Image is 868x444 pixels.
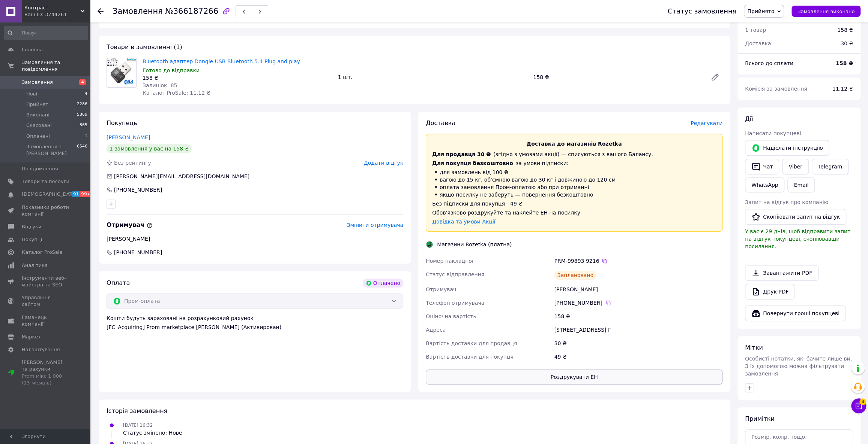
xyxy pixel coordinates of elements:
span: Виконані [26,112,50,118]
img: Bluetooth адаптер Dongle USB Bluetooth 5.4 Plug and play [107,58,136,87]
button: Скопіювати запит на відгук [745,209,846,225]
a: Довідка та умови Акції [432,219,496,225]
span: Дії [745,115,753,122]
span: [PHONE_NUMBER] [113,249,163,256]
div: 158 ₴ [530,72,704,82]
span: 865 [80,122,87,129]
span: Запит на відгук про компанію [745,199,828,205]
span: Без рейтингу [114,160,151,166]
span: [DATE] 16:32 [123,423,153,428]
span: 4 [859,398,866,405]
span: [PERSON_NAME] та рахунки [22,359,69,386]
span: Додати відгук [364,160,403,166]
div: [PHONE_NUMBER] [113,186,163,194]
button: Email [787,177,815,192]
span: Залишок: 85 [143,82,177,88]
li: для замовлень від 100 ₴ [432,168,716,176]
div: 49 ₴ [553,350,724,364]
span: Замовлення [22,79,53,86]
span: 99+ [80,191,92,197]
div: Обов'язково роздрукуйте та наклейте ЕН на посилку [432,209,716,216]
span: Номер накладної [426,258,473,264]
span: Прийнято [747,8,774,14]
span: Нові [26,91,37,97]
button: Повернути гроші покупцеві [745,305,846,321]
span: 91 [71,191,80,197]
span: 6546 [77,143,87,157]
button: Замовлення виконано [791,6,860,17]
span: Головна [22,46,43,53]
span: [PERSON_NAME][EMAIL_ADDRESS][DOMAIN_NAME] [114,173,249,179]
span: Повідомлення [22,165,58,172]
a: [PERSON_NAME] [107,134,150,140]
span: Статус відправлення [426,271,484,277]
span: Отримувач [426,286,456,292]
span: Прийняті [26,101,50,108]
span: Товари та послуги [22,178,69,185]
span: Управління сайтом [22,294,69,308]
li: якщо посилку не заберуть — повернення безкоштовно [432,191,716,198]
li: оплата замовлення Пром-оплатою або при отриманні [432,183,716,191]
span: [DEMOGRAPHIC_DATA] [22,191,77,198]
a: Bluetooth адаптер Dongle USB Bluetooth 5.4 Plug and play [143,58,300,64]
div: PRM-99893 9216 [554,257,722,265]
span: Замовлення [113,7,163,16]
span: Написати покупцеві [745,130,801,136]
span: Змінити отримувача [347,222,403,228]
span: Каталог ProSale [22,249,62,256]
span: Вартість доставки для продавця [426,340,517,346]
span: У вас є 29 днів, щоб відправити запит на відгук покупцеві, скопіювавши посилання. [745,228,850,249]
span: Відгуки [22,223,41,230]
span: Замовлення та повідомлення [22,59,90,73]
div: [PERSON_NAME] [107,235,403,243]
span: Налаштування [22,346,60,353]
button: Чат з покупцем4 [851,398,866,413]
input: Пошук [4,26,88,40]
b: 158 ₴ [836,60,853,66]
span: Контраст [24,4,81,11]
span: Оціночна вартість [426,313,476,319]
span: Покупці [22,236,42,243]
span: Особисті нотатки, які бачите лише ви. З їх допомогою можна фільтрувати замовлення [745,356,852,377]
span: 4 [85,91,87,97]
span: Доставка [745,40,771,46]
span: Інструменти веб-майстра та SEO [22,275,69,288]
span: Адреса [426,327,446,333]
span: 1 [85,133,87,140]
div: Prom мікс 1 000 (13 місяців) [22,373,69,386]
span: Мітки [745,344,763,351]
span: Для продавця 30 ₴ [432,151,491,157]
span: Покупець [107,119,137,127]
span: 1 товар [745,27,766,33]
span: Оплата [107,279,130,286]
span: Аналітика [22,262,48,269]
a: Viber [782,159,808,174]
li: вагою до 15 кг, об'ємною вагою до 30 кг і довжиною до 120 см [432,176,716,183]
div: [PERSON_NAME] [553,283,724,296]
div: Оплачено [363,279,403,288]
a: Telegram [812,159,848,174]
span: Комісія за замовлення [745,86,807,92]
span: Доставка [426,119,455,127]
span: Товари в замовленні (1) [107,43,182,51]
div: Магазини Rozetka (платна) [435,241,514,248]
span: 2286 [77,101,87,108]
span: Історія замовлення [107,407,167,414]
div: 30 ₴ [553,337,724,350]
span: Вартість доставки для покупця [426,354,514,360]
a: Редагувати [707,70,722,85]
div: 1 замовлення у вас на 158 ₴ [107,144,192,153]
div: (згідно з умовами акції) — списуються з вашого Балансу. [432,150,716,158]
span: №366187266 [165,7,218,16]
span: Маркет [22,334,41,340]
span: Отримувач [107,221,153,228]
div: Статус замовлення [668,7,737,15]
span: Готово до відправки [143,67,200,73]
button: Чат [745,159,779,174]
div: Ваш ID: 3744261 [24,11,90,18]
span: Редагувати [691,120,722,126]
div: за умови підписки: [432,159,716,167]
span: Каталог ProSale: 11.12 ₴ [143,90,210,96]
div: [PHONE_NUMBER] [554,299,722,307]
span: Для покупця безкоштовно [432,160,513,166]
